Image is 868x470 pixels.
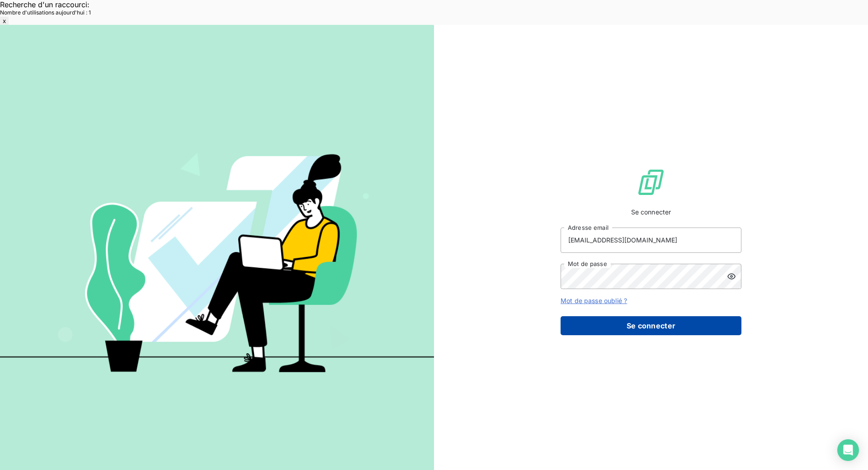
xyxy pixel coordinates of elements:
button: Se connecter [561,316,741,335]
img: Logo LeanPay [637,168,665,197]
input: placeholder [561,228,741,253]
span: Se connecter [631,208,671,217]
a: Mot de passe oublié ? [561,297,627,304]
div: Open Intercom Messenger [837,439,859,461]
